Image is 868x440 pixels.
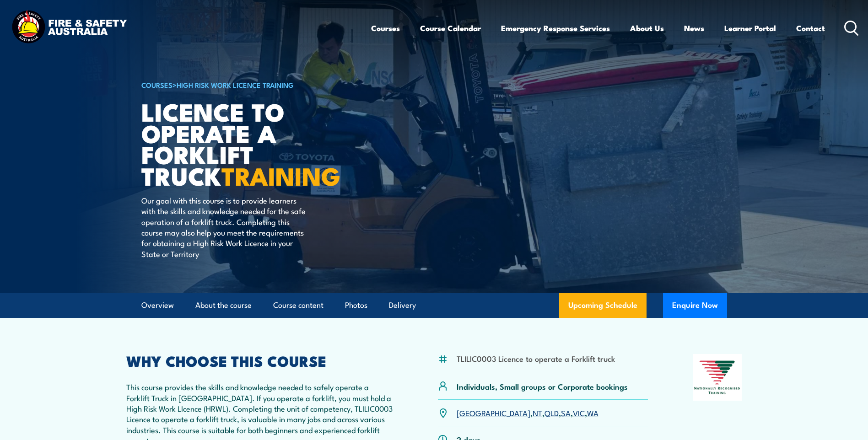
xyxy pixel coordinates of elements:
[545,407,559,418] a: QLD
[345,293,367,317] a: Photos
[195,293,252,317] a: About the course
[573,407,585,418] a: VIC
[141,80,173,90] a: COURSES
[561,407,571,418] a: SA
[587,407,598,418] a: WA
[141,195,308,259] p: Our goal with this course is to provide learners with the skills and knowledge needed for the saf...
[693,354,742,401] img: Nationally Recognised Training logo.
[141,101,367,186] h1: Licence to operate a forklift truck
[559,293,647,318] a: Upcoming Schedule
[630,16,664,40] a: About Us
[273,293,323,317] a: Course content
[457,408,598,418] p: , , , , ,
[457,407,530,418] a: [GEOGRAPHIC_DATA]
[457,353,615,364] li: TLILIC0003 Licence to operate a Forklift truck
[141,79,367,90] h6: >
[796,16,825,40] a: Contact
[663,293,727,318] button: Enquire Now
[141,293,174,317] a: Overview
[126,354,394,367] h2: WHY CHOOSE THIS COURSE
[684,16,704,40] a: News
[177,80,294,90] a: High Risk Work Licence Training
[533,407,542,418] a: NT
[389,293,416,317] a: Delivery
[457,381,628,392] p: Individuals, Small groups or Corporate bookings
[501,16,610,40] a: Emergency Response Services
[724,16,776,40] a: Learner Portal
[221,156,340,194] strong: TRAINING
[420,16,481,40] a: Course Calendar
[371,16,400,40] a: Courses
